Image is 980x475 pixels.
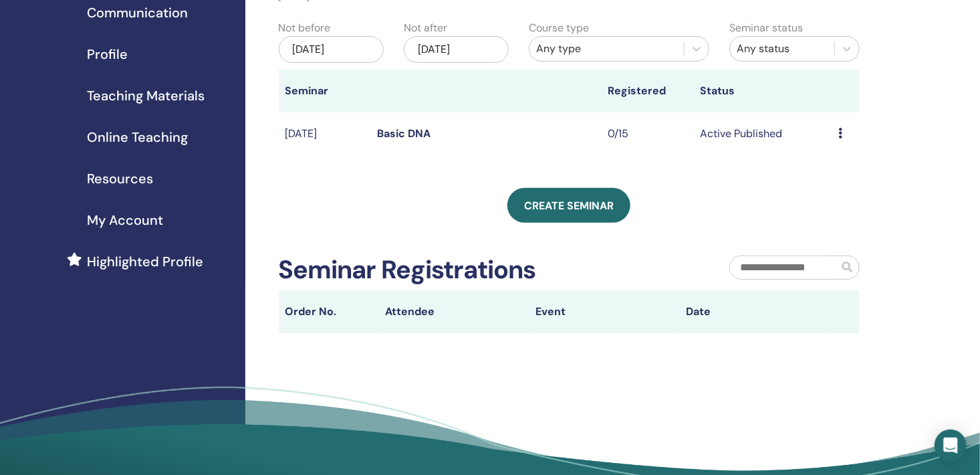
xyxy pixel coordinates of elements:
[87,252,203,272] span: Highlighted Profile
[529,290,679,333] th: Event
[87,210,163,230] span: My Account
[404,36,509,63] div: [DATE]
[279,36,384,63] div: [DATE]
[279,20,331,36] label: Not before
[507,188,630,223] a: Create seminar
[279,112,371,156] td: [DATE]
[404,20,447,36] label: Not after
[729,20,803,36] label: Seminar status
[536,41,677,57] div: Any type
[378,290,529,333] th: Attendee
[935,430,967,462] div: Open Intercom Messenger
[524,199,614,213] span: Create seminar
[378,126,431,140] a: Basic DNA
[87,169,153,189] span: Resources
[694,70,832,112] th: Status
[694,112,832,156] td: Active Published
[602,112,694,156] td: 0/15
[679,290,830,333] th: Date
[279,70,371,112] th: Seminar
[602,70,694,112] th: Registered
[87,3,188,23] span: Communication
[279,255,536,286] h2: Seminar Registrations
[87,127,188,147] span: Online Teaching
[279,290,379,333] th: Order No.
[737,41,828,57] div: Any status
[87,44,128,64] span: Profile
[529,20,589,36] label: Course type
[87,86,205,106] span: Teaching Materials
